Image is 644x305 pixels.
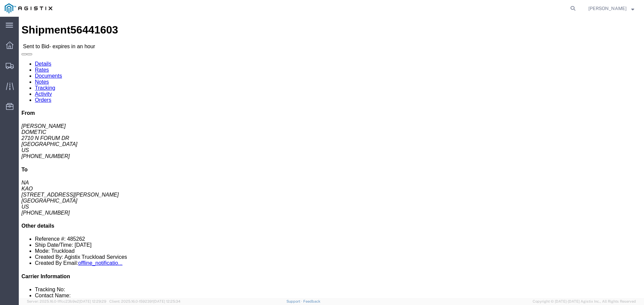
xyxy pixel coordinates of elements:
[588,4,635,12] button: [PERSON_NAME]
[79,299,106,303] span: [DATE] 12:29:29
[5,3,52,13] img: logo
[19,17,644,298] iframe: FS Legacy Container
[109,299,180,303] span: Client: 2025.16.0-1592391
[588,5,627,12] span: Alexander Baetens
[533,299,636,304] span: Copyright © [DATE]-[DATE] Agistix Inc., All Rights Reserved
[286,299,303,303] a: Support
[153,299,180,303] span: [DATE] 12:25:34
[303,299,320,303] a: Feedback
[27,299,106,303] span: Server: 2025.16.0-1ffcc23b9e2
